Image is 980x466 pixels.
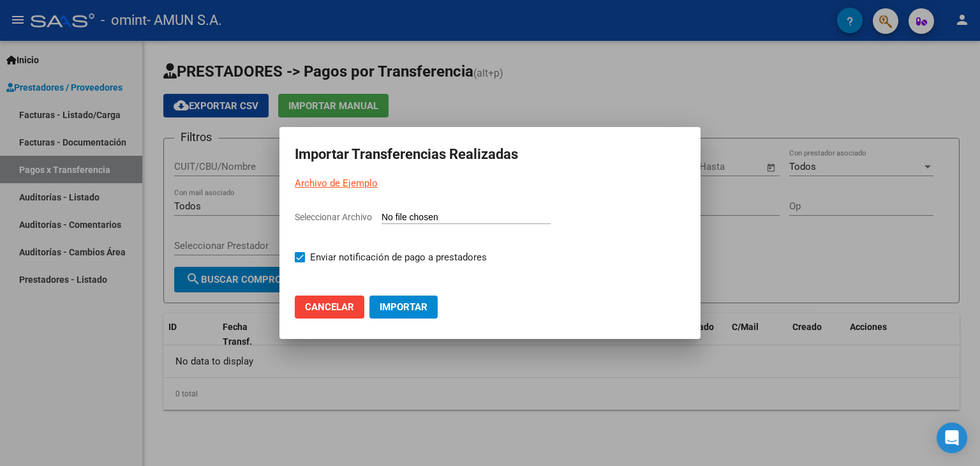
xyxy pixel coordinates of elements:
[295,142,685,167] h2: Importar Transferencias Realizadas
[380,301,427,313] span: Importar
[310,250,487,265] span: Enviar notificación de pago a prestadores
[937,423,967,453] div: Open Intercom Messenger
[295,212,372,222] span: Seleccionar Archivo
[305,301,354,313] span: Cancelar
[295,177,378,189] a: Archivo de Ejemplo
[369,296,438,319] button: Importar
[295,296,364,319] button: Cancelar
